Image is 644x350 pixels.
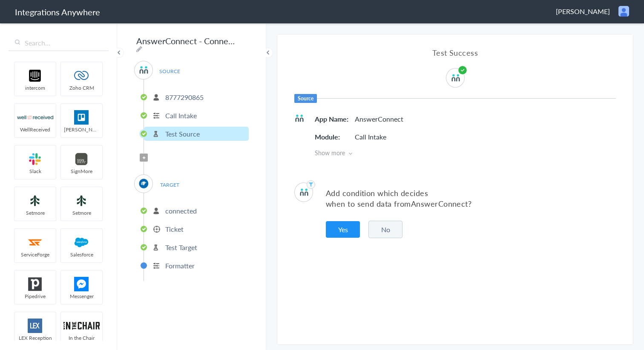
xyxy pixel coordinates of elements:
img: intercom-logo.svg [17,68,53,83]
span: LEX Reception [14,334,56,341]
span: Messenger [61,293,102,300]
span: Show more [315,148,616,157]
span: SignMore [61,168,102,175]
span: Salesforce [61,251,102,258]
img: trello.png [63,110,100,125]
h6: Source [294,94,317,103]
span: WellReceived [14,126,56,133]
img: slack-logo.svg [17,152,53,166]
span: AnswerConnect [411,198,468,209]
span: [PERSON_NAME] [556,6,610,16]
p: Test Source [165,129,200,139]
span: Zoho CRM [61,84,102,91]
span: Setmore [61,209,102,216]
img: signmore-logo.png [63,152,100,166]
h4: Test Success [294,47,616,58]
span: TARGET [153,179,186,191]
img: user.png [618,6,629,17]
img: answerconnect-logo.svg [294,113,305,123]
img: FBM.png [63,277,100,291]
img: zoho-logo.svg [63,68,100,83]
img: setmoreNew.jpg [17,193,53,208]
h5: Module [315,132,353,142]
input: Search... [9,35,109,51]
p: Ticket [165,224,184,234]
img: connectwise.png [138,178,149,189]
span: SOURCE [153,65,186,77]
span: ServiceForge [14,251,56,258]
p: Formatter [165,261,195,270]
span: intercom [14,84,56,91]
p: Call Intake [165,111,197,120]
p: connected [165,206,197,216]
img: salesforce-logo.svg [63,235,100,250]
img: answerconnect-logo.svg [299,187,309,197]
p: Call Intake [355,132,386,142]
span: Setmore [14,209,56,216]
img: answerconnect-logo.svg [138,65,149,75]
button: Yes [326,221,360,238]
span: In the Chair [61,334,102,341]
p: Test Target [165,242,197,252]
span: Pipedrive [14,293,56,300]
img: answerconnect-logo.svg [451,73,461,83]
p: AnswerConnect [355,114,403,124]
img: pipedrive.png [17,277,53,291]
h5: App Name [315,114,353,124]
button: No [368,221,402,238]
img: wr-logo.svg [17,110,53,125]
span: Slack [14,168,56,175]
img: lex-app-logo.svg [17,319,53,333]
h1: Integrations Anywhere [15,6,100,18]
p: 8777290865 [165,92,204,102]
img: inch-logo.svg [63,319,100,333]
p: Add condition which decides when to send data from ? [326,188,616,209]
span: [PERSON_NAME] [61,126,102,133]
img: serviceforge-icon.png [17,235,53,250]
img: setmoreNew.jpg [63,193,100,208]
